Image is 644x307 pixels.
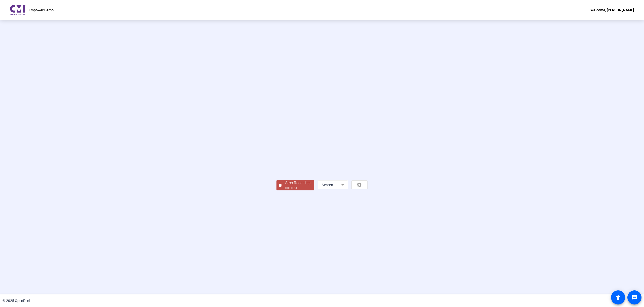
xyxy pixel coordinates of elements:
div: © 2025 OpenReel [3,298,30,303]
p: Empower Demo [29,7,54,13]
img: OpenReel logo [10,5,26,15]
button: Stop Recording00:00:51 [276,180,314,190]
div: 00:00:51 [285,186,310,190]
mat-icon: accessibility [615,294,621,300]
div: Stop Recording [285,180,310,186]
mat-icon: message [631,294,637,300]
div: Welcome, [PERSON_NAME] [590,7,634,13]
